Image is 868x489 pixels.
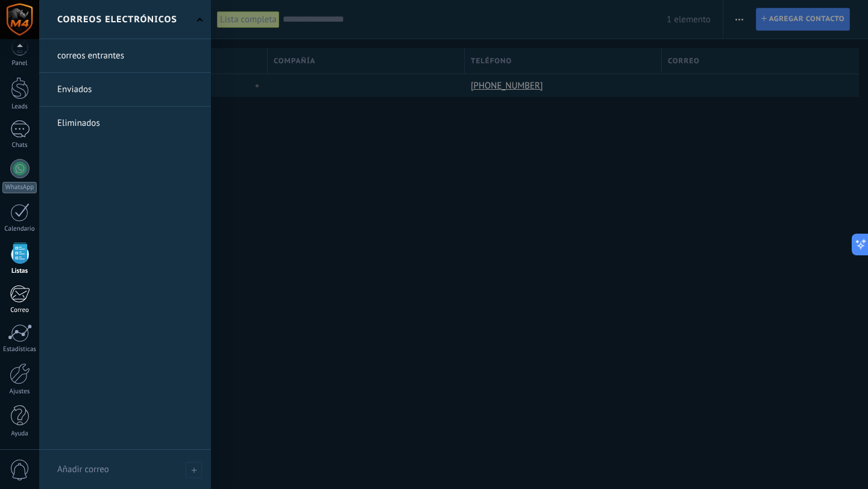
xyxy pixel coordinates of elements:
[57,464,109,475] span: Añadir correo
[2,103,37,111] div: Leads
[2,267,37,275] div: Listas
[2,430,37,438] div: Ayuda
[39,107,211,140] li: Eliminados
[2,142,37,149] div: Chats
[2,225,37,233] div: Calendario
[186,462,202,478] span: Añadir correo
[57,1,177,39] h2: Correos electrónicos
[2,307,37,314] div: Correo
[39,39,211,73] li: correos entrantes
[2,182,37,193] div: WhatsApp
[39,73,211,107] li: Enviados
[2,346,37,354] div: Estadísticas
[2,60,37,67] div: Panel
[2,388,37,396] div: Ajustes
